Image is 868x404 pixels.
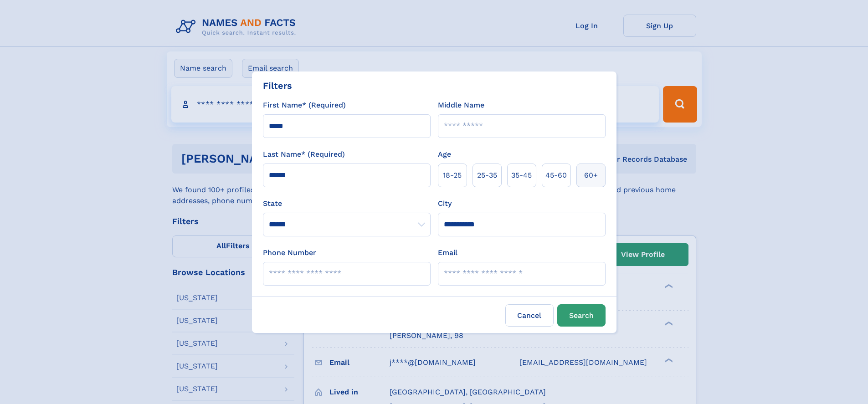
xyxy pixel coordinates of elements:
[545,170,567,181] span: 45‑60
[557,304,606,327] button: Search
[584,170,598,181] span: 60+
[263,149,345,160] label: Last Name* (Required)
[505,304,554,327] label: Cancel
[263,247,316,258] label: Phone Number
[263,100,346,111] label: First Name* (Required)
[263,198,431,209] label: State
[443,170,462,181] span: 18‑25
[511,170,532,181] span: 35‑45
[477,170,497,181] span: 25‑35
[438,198,452,209] label: City
[263,79,292,92] div: Filters
[438,149,451,160] label: Age
[438,247,457,258] label: Email
[438,100,484,111] label: Middle Name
